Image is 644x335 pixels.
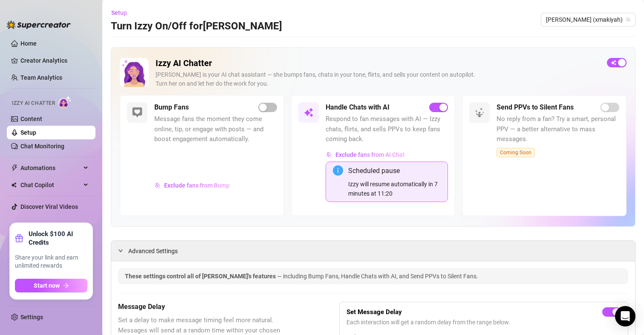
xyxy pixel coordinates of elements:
[347,308,402,316] strong: Set Message Delay
[20,54,89,67] a: Creator Analytics
[29,230,87,247] strong: Unlock $100 AI Credits
[7,20,71,29] img: logo-BBDzfeDw.svg
[20,314,43,321] a: Settings
[12,99,55,107] span: Izzy AI Chatter
[326,148,405,162] button: Exclude fans from AI Chat
[497,148,535,157] span: Coming Soon
[111,6,134,20] button: Setup
[156,70,600,88] div: [PERSON_NAME] is your AI chat assistant — she bumps fans, chats in your tone, flirts, and sells y...
[20,74,62,81] a: Team Analytics
[20,129,36,136] a: Setup
[15,234,23,243] span: gift
[132,107,142,118] img: svg%3e
[63,283,69,289] span: arrow-right
[11,182,17,188] img: Chat Copilot
[20,161,81,175] span: Automations
[546,13,630,26] span: maki (xmakiyah)
[156,58,600,69] h2: Izzy AI Chatter
[326,102,390,113] h5: Handle Chats with AI
[154,179,230,192] button: Exclude fans from Bump
[128,246,178,256] span: Advanced Settings
[348,165,441,176] div: Scheduled pause
[347,318,621,327] span: Each interaction will get a random delay from the range below.
[118,246,128,255] div: expanded
[125,273,277,280] span: These settings control all of [PERSON_NAME]'s features
[154,102,189,113] h5: Bump Fans
[111,9,127,16] span: Setup
[497,114,619,144] span: No reply from a fan? Try a smart, personal PPV — a better alternative to mass messages.
[20,143,64,150] a: Chat Monitoring
[615,306,635,326] div: Open Intercom Messenger
[11,165,18,171] span: thunderbolt
[20,40,37,47] a: Home
[164,182,230,189] span: Exclude fans from Bump
[154,114,277,144] span: Message fans the moment they come online, tip, or engage with posts — and boost engagement automa...
[303,107,314,118] img: svg%3e
[626,17,631,22] span: team
[111,20,282,33] h3: Turn Izzy On/Off for [PERSON_NAME]
[326,114,448,144] span: Respond to fan messages with AI — Izzy chats, flirts, and sells PPVs to keep fans coming back.
[277,273,478,280] span: — including Bump Fans, Handle Chats with AI, and Send PPVs to Silent Fans.
[333,165,343,176] span: info-circle
[118,248,123,253] span: expanded
[155,182,161,188] img: svg%3e
[15,279,87,292] button: Start nowarrow-right
[474,107,485,118] img: svg%3e
[15,254,87,270] span: Share your link and earn unlimited rewards
[118,302,297,312] h5: Message Delay
[120,58,149,87] img: Izzy AI Chatter
[20,178,81,192] span: Chat Copilot
[20,116,42,122] a: Content
[58,96,72,108] img: AI Chatter
[497,102,574,113] h5: Send PPVs to Silent Fans
[335,151,405,158] span: Exclude fans from AI Chat
[326,152,332,158] img: svg%3e
[34,282,60,289] span: Start now
[348,179,441,198] div: Izzy will resume automatically in 7 minutes at 11:20
[20,203,78,210] a: Discover Viral Videos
